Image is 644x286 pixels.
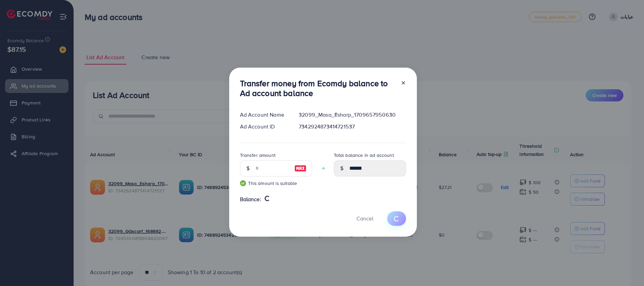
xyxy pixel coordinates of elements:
iframe: Chat [615,256,639,281]
span: Cancel [356,215,373,222]
img: image [294,164,306,172]
div: Ad Account Name [235,111,294,119]
img: guide [240,180,246,186]
button: Cancel [348,211,382,226]
div: 7342924873414721537 [293,123,411,130]
small: This amount is suitable [240,180,312,187]
h3: Transfer money from Ecomdy balance to Ad account balance [240,78,395,98]
div: 32099_Masa_Esharp_1709657950630 [293,111,411,119]
div: Ad Account ID [235,123,294,130]
span: Balance: [240,195,261,203]
label: Total balance in ad account [334,152,394,159]
label: Transfer amount [240,152,275,159]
